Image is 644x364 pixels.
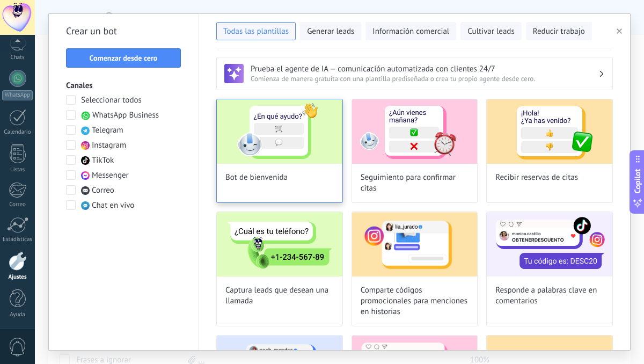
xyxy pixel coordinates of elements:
span: Cultivar leads [467,26,514,37]
img: Responde a palabras clave en comentarios [487,212,612,276]
button: Todas las plantillas [216,22,296,40]
span: Comenzar desde cero [90,54,158,62]
img: Captura leads que desean una llamada [217,212,342,276]
img: Bot de bienvenida [217,99,342,164]
span: Instagram [92,140,126,151]
div: Calendario [2,129,33,136]
div: Listas [2,166,33,173]
span: Telegram [92,125,123,136]
div: Ajustes [2,274,33,281]
span: Bot de bienvenida [225,172,288,183]
span: Generar leads [307,26,354,37]
span: Recibir reservas de citas [495,172,578,183]
h3: Prueba el agente de IA — comunicación automatizada con clientes 24/7 [251,64,598,74]
span: Todas las plantillas [223,26,289,37]
div: WhatsApp [2,90,33,100]
button: Comenzar desde cero [66,48,181,68]
span: Comienza de manera gratuita con una plantilla prediseñada o crea tu propio agente desde cero. [251,74,598,83]
span: Correo [92,185,114,196]
span: Seguimiento para confirmar citas [361,172,469,194]
img: Seguimiento para confirmar citas [352,99,478,164]
span: Messenger [92,170,129,181]
img: Comparte códigos promocionales para menciones en historias [352,212,478,276]
div: Ayuda [2,311,33,318]
button: Cultivar leads [460,22,521,40]
button: Generar leads [300,22,361,40]
span: Seleccionar todos [81,95,142,106]
span: Información comercial [372,26,449,37]
span: Copilot [632,169,643,194]
span: Chat en vivo [92,200,134,211]
div: Chats [2,54,33,61]
span: WhatsApp Business [92,110,159,121]
div: Estadísticas [2,236,33,243]
span: Captura leads que desean una llamada [225,285,334,307]
span: Reducir trabajo [533,26,585,37]
div: Correo [2,201,33,208]
button: Reducir trabajo [526,22,592,40]
span: Responde a palabras clave en comentarios [495,285,604,307]
h2: Crear un bot [66,23,181,40]
button: Información comercial [365,22,456,40]
span: Comparte códigos promocionales para menciones en historias [361,285,469,317]
h3: Canales [66,81,181,91]
span: TikTok [92,155,114,166]
img: Recibir reservas de citas [487,99,612,164]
